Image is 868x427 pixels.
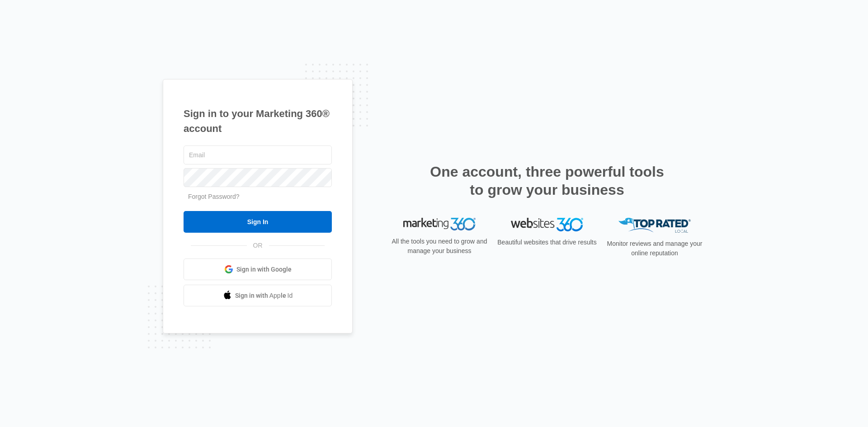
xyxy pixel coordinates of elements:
[389,237,490,256] p: All the tools you need to grow and manage your business
[247,241,269,250] span: OR
[184,145,332,164] input: Email
[496,238,598,247] p: Beautiful websites that drive results
[427,163,667,199] h2: One account, three powerful tools to grow your business
[511,218,583,231] img: Websites 360
[184,106,332,136] h1: Sign in to your Marketing 360® account
[188,193,240,200] a: Forgot Password?
[184,285,332,306] a: Sign in with Apple Id
[618,218,691,233] img: Top Rated Local
[403,218,476,230] img: Marketing 360
[236,265,292,274] span: Sign in with Google
[235,291,293,300] span: Sign in with Apple Id
[604,239,705,258] p: Monitor reviews and manage your online reputation
[184,211,332,233] input: Sign In
[184,258,332,280] a: Sign in with Google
